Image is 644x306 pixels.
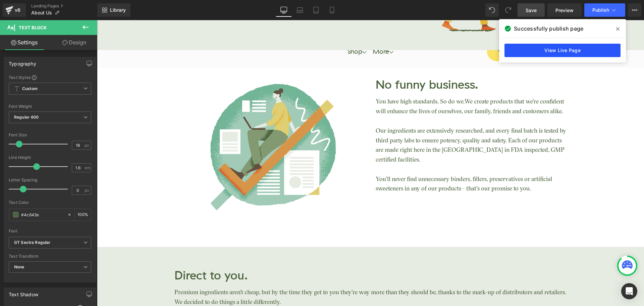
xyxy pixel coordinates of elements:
[21,211,64,218] input: Color
[9,178,91,182] div: Letter Spacing
[308,3,324,17] a: Tablet
[621,283,637,299] div: Open Intercom Messenger
[628,3,641,17] button: More
[97,3,130,17] a: New Library
[547,3,582,17] a: Preview
[501,3,515,17] button: Redo
[514,25,583,33] span: Successfully publish page
[77,253,470,259] h1: Direct to you.
[9,254,91,259] div: Text Transform
[555,7,574,14] span: Preview
[584,3,625,17] button: Publish
[77,268,470,288] p: Premium ingredients aren’t cheap, but by the time they get to you they’re way more than they shou...
[22,86,38,92] b: Custom
[504,44,621,57] a: View Live Page
[9,133,91,137] div: Font Size
[75,209,91,221] div: %
[14,115,39,120] b: Regular 400
[85,188,90,192] span: px
[9,229,91,233] div: Font
[292,3,308,17] a: Laptop
[3,3,26,17] a: v6
[9,104,91,109] div: Font Weight
[9,57,36,67] div: Typography
[279,77,470,97] p: You have high standards. So do we.
[85,166,90,170] span: em
[9,200,91,205] div: Text Color
[14,240,50,246] i: GT Sectra Regular
[279,79,467,95] span: We create products that we’re confident will enhance the lives of ourselves, our family, friends ...
[9,288,38,297] div: Text Shadow
[592,7,609,13] span: Publish
[9,75,91,80] div: Text Styles
[31,10,52,15] span: About Us
[50,35,99,50] a: Design
[324,3,340,17] a: Mobile
[526,7,537,14] span: Save
[19,25,47,30] span: Text Block
[485,3,499,17] button: Undo
[276,3,292,17] a: Desktop
[9,155,91,160] div: Line Height
[13,6,22,14] div: v6
[14,264,24,269] b: None
[85,143,90,147] span: px
[279,155,470,174] p: You’ll never find unnecessary binders, fillers, preservatives or artificial sweeteners in any of ...
[279,106,470,145] p: Our ingredients are extensively researched, and every final batch is tested by third party labs t...
[110,7,126,13] span: Library
[279,62,470,68] h1: No funny business.
[31,3,97,9] a: Landing Pages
